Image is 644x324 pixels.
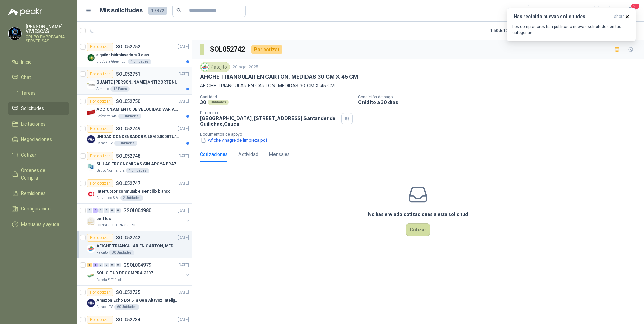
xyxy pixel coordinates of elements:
p: Interruptor conmutable sencillo blanco [96,188,170,195]
span: Remisiones [21,190,46,197]
p: ACCIONAMIENTO DE VELOCIDAD VARIABLE [96,106,180,113]
p: 20 ago, 2025 [233,64,258,70]
div: 30 Unidades [109,250,134,255]
div: Actividad [238,151,258,158]
a: Por cotizarSOL052747[DATE] Company LogoInterruptor conmutable sencillo blancoCalzatodo S.A.2 Unid... [77,176,192,204]
img: Company Logo [87,54,95,62]
p: [DATE] [178,98,189,105]
img: Company Logo [8,27,21,40]
a: Por cotizarSOL052750[DATE] Company LogoACCIONAMIENTO DE VELOCIDAD VARIABLELafayette SAS1 Unidades [77,95,192,122]
a: Por cotizarSOL052752[DATE] Company Logoalquiler hidrolavadora 3 diasBioCosta Green Energy S.A.S1 ... [77,40,192,67]
div: 0 [104,208,109,213]
a: Órdenes de Compra [8,164,69,184]
p: CONSTRUCTORA GRUPO FIP [96,223,139,228]
div: 4 Unidades [126,168,149,173]
span: Órdenes de Compra [21,167,63,182]
p: [DATE] [178,180,189,187]
div: 1 Unidades [114,141,137,146]
p: SOL052742 [116,235,140,240]
a: Inicio [8,56,69,68]
div: Por cotizar [87,43,113,51]
p: Patojito [96,250,108,255]
p: 30 [200,99,206,105]
div: Por cotizar [87,125,113,133]
p: alquiler hidrolavadora 3 dias [96,52,149,58]
p: Los compradores han publicado nuevas solicitudes en tus categorías. [512,24,630,36]
div: Unidades [208,100,229,105]
p: [DATE] [178,153,189,159]
p: [DATE] [178,235,189,241]
div: Por cotizar [251,45,282,54]
p: [DATE] [178,317,189,323]
div: Por cotizar [87,152,113,160]
p: SOL052751 [116,72,140,76]
a: Manuales y ayuda [8,218,69,231]
a: Tareas [8,87,69,99]
a: Remisiones [8,187,69,200]
p: Crédito a 30 días [358,99,641,105]
div: Por cotizar [87,97,113,105]
div: 0 [98,263,103,267]
p: SOL052749 [116,126,140,131]
div: 1 [87,263,92,267]
div: Por cotizar [87,179,113,187]
p: perfiles [96,216,111,222]
p: [DATE] [178,289,189,296]
div: Mensajes [269,151,290,158]
div: 0 [116,263,121,267]
p: Almatec [96,86,109,92]
div: Todas [532,7,546,14]
h1: Mis solicitudes [100,6,143,15]
p: SOL052750 [116,99,140,104]
p: SOL052748 [116,154,140,158]
div: 0 [104,263,109,267]
a: Por cotizarSOL052751[DATE] Company LogoGUANTE [PERSON_NAME] ANTICORTE NIV 5 TALLA LAlmatec12 Pares [77,67,192,95]
p: [DATE] [178,207,189,214]
div: Patojito [200,62,230,72]
span: Cotizar [21,151,36,159]
div: 1 Unidades [128,59,151,64]
p: Dirección [200,110,339,115]
div: 2 [93,208,98,213]
span: Chat [21,74,31,81]
p: SOL052734 [116,317,140,322]
img: Company Logo [87,135,95,143]
a: Por cotizarSOL052735[DATE] Company LogoAmazon Echo Dot 5Ta Gen Altavoz Inteligente Alexa AzulCara... [77,286,192,313]
p: [DATE] [178,126,189,132]
p: GSOL004979 [123,263,151,267]
p: GSOL004980 [123,208,151,213]
div: 60 Unidades [114,304,139,310]
span: 20 [631,3,640,9]
button: 20 [624,5,636,17]
span: Solicitudes [21,105,44,112]
span: ahora [614,14,625,20]
img: Company Logo [87,217,95,225]
a: Solicitudes [8,102,69,115]
h3: No has enviado cotizaciones a esta solicitud [368,210,468,218]
img: Company Logo [87,245,95,253]
p: [DATE] [178,262,189,268]
h3: ¡Has recibido nuevas solicitudes! [512,14,611,20]
img: Company Logo [201,63,209,71]
p: [PERSON_NAME] VIVIESCAS [26,24,69,34]
div: Por cotizar [87,316,113,324]
div: 4 [93,263,98,267]
p: Cantidad [200,95,353,99]
div: Por cotizar [87,70,113,78]
p: GRUPO EMPRESARIAL SERVER SAS [26,35,69,43]
img: Company Logo [87,272,95,280]
p: [DATE] [178,71,189,77]
h3: SOL052742 [210,44,246,55]
div: 1 - 50 de 10698 [490,25,537,36]
p: SOL052752 [116,44,140,49]
p: Calzatodo S.A. [96,195,119,201]
p: AFICHE TRIANGULAR EN CARTON, MEDIDAS 30 CM X 45 CM [96,243,180,249]
div: 1 Unidades [118,114,141,119]
p: AFICHE TRIANGULAR EN CARTON, MEDIDAS 30 CM X 45 CM [200,73,358,80]
img: Company Logo [87,108,95,116]
span: Manuales y ayuda [21,221,59,228]
p: Panela El Trébol [96,277,121,283]
div: 12 Pares [110,86,130,92]
a: Chat [8,71,69,84]
div: Por cotizar [87,288,113,296]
